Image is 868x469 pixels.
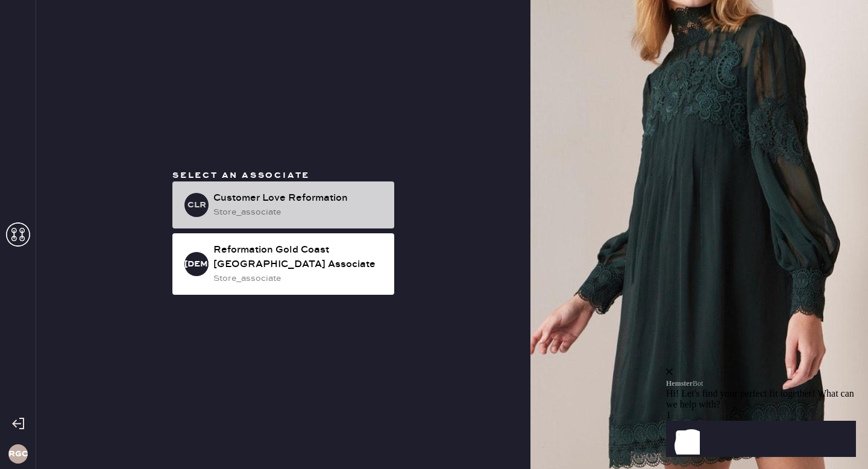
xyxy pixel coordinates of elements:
span: Select an associate [172,170,310,181]
div: store_associate [213,206,385,219]
div: Customer Love Reformation [213,191,385,206]
div: store_associate [213,272,385,285]
div: Reformation Gold Coast [GEOGRAPHIC_DATA] Associate [213,243,385,272]
h3: [DEMOGRAPHIC_DATA] [184,260,209,268]
iframe: Front Chat [666,301,865,467]
h3: CLR [187,201,206,209]
h3: RGCC [8,450,28,458]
